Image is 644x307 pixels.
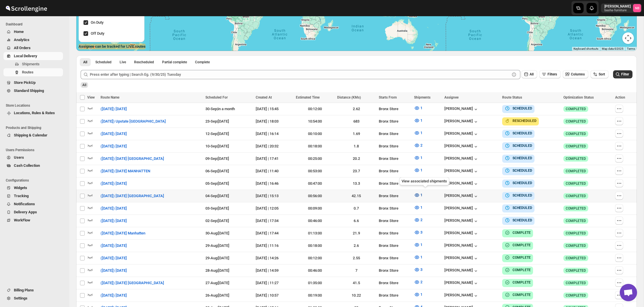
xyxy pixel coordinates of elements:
span: 29-Aug | [DATE] [205,243,229,248]
div: [DATE] | 11:40 [256,168,292,174]
button: All [521,70,537,78]
span: Distance (KMs) [337,95,361,99]
div: 7 [337,268,375,273]
span: 1 [420,168,422,172]
button: All routes [80,58,91,66]
span: COMPLETED [566,231,586,236]
div: Bronx Store [379,143,411,149]
button: Widgets [3,184,63,192]
span: COMPLETED [566,206,586,211]
span: Route Status [502,95,522,99]
div: 683 [337,119,375,124]
div: [PERSON_NAME] [444,218,479,224]
span: COMPLETED [566,194,586,198]
button: 1 [411,253,426,262]
div: 01:13:00 [296,230,334,236]
div: 0.7 [337,206,375,211]
button: 2 [411,141,426,150]
button: Shipping & Calendar [3,131,63,139]
button: ([DATE]) [DATE] [97,266,130,275]
div: Bronx Store [379,218,411,224]
button: SCHEDULED [504,143,532,149]
div: [PERSON_NAME] [444,181,479,187]
button: 1 [411,153,426,162]
button: Notifications [3,200,63,208]
div: 01:35:00 [296,280,334,286]
span: Tracking [14,194,29,198]
div: 00:18:00 [296,243,334,249]
div: Bronx Store [379,181,411,186]
span: ([DATE]) [DATE] [GEOGRAPHIC_DATA] [101,156,164,162]
button: ([DATE]) [DATE] MANHATTEN [97,167,154,176]
span: Shipping & Calendar [14,133,47,137]
span: ([DATE]) [DATE] [101,243,127,249]
span: View [87,95,95,99]
span: ([DATE]) [DATE] [101,293,127,298]
button: COMPLETE [504,280,531,285]
button: 1 [411,203,426,212]
button: ([DATE]) [DATE] [97,179,130,188]
div: [PERSON_NAME] [444,243,479,249]
span: All Orders [14,46,31,50]
b: SCHEDULED [513,131,532,135]
div: 20.2 [337,156,375,162]
span: Dashboard [6,22,65,27]
button: Keyboard shortcuts [574,47,598,51]
button: 2 [411,215,426,225]
a: Open this area in Google Maps (opens a new window) [78,43,97,51]
button: Columns [563,70,588,78]
span: Store Locations [6,103,65,108]
span: Analytics [14,38,29,42]
div: [DATE] | 16:46 [256,181,292,186]
span: 23-Sep | [DATE] [205,119,229,123]
span: ([DATE]) Upstate [GEOGRAPHIC_DATA] [101,119,166,124]
button: COMPLETE [504,267,531,273]
button: [PERSON_NAME] [444,106,479,112]
b: COMPLETE [513,268,531,272]
button: 3 [411,265,426,274]
div: [PERSON_NAME] [444,206,479,212]
span: 29-Aug | [DATE] [205,256,229,260]
p: basha-furniture [604,9,631,12]
div: 10:54:00 [296,119,334,124]
button: [PERSON_NAME] [444,280,479,286]
span: COMPLETED [566,144,586,149]
div: 00:25:00 [296,156,334,162]
span: 1 [420,118,422,123]
button: 1 [411,128,426,138]
b: SCHEDULED [513,106,532,110]
span: 04-Sep | [DATE] [205,194,229,198]
button: ([DATE]) [DATE] [GEOGRAPHIC_DATA] [97,278,168,288]
button: 1 [411,166,426,175]
b: SCHEDULED [513,206,532,210]
span: Rescheduled [134,60,154,64]
span: 1 [420,292,422,297]
b: SCHEDULED [513,156,532,160]
span: Routes [22,70,34,74]
span: 06-Sep | [DATE] [205,169,229,173]
label: Assignee can be tracked for LIVE routes [79,44,146,49]
span: 1 [420,106,422,110]
b: SCHEDULED [513,169,532,173]
span: Filter [621,72,629,76]
div: 00:18:00 [296,143,334,149]
button: ([DATE]) [DATE] [97,216,130,225]
div: Bronx Store [379,156,411,162]
div: Bronx Store [379,106,411,112]
span: COMPLETED [566,268,586,273]
p: [PERSON_NAME] [604,4,631,9]
span: 2 [420,218,422,222]
button: Shipments [3,60,63,68]
span: 28-Aug | [DATE] [205,268,229,273]
a: Terms (opens in new tab) [627,47,635,50]
span: ([DATE]) [DATE] [101,143,127,149]
span: 1 [420,131,422,135]
button: COMPLETE [504,230,531,236]
div: [PERSON_NAME] [444,169,479,174]
span: 1 [420,243,422,247]
button: SCHEDULED [504,205,532,211]
span: 1 [420,255,422,259]
button: [PERSON_NAME] [444,231,479,236]
button: ([DATE]) Upstate [GEOGRAPHIC_DATA] [97,117,169,126]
